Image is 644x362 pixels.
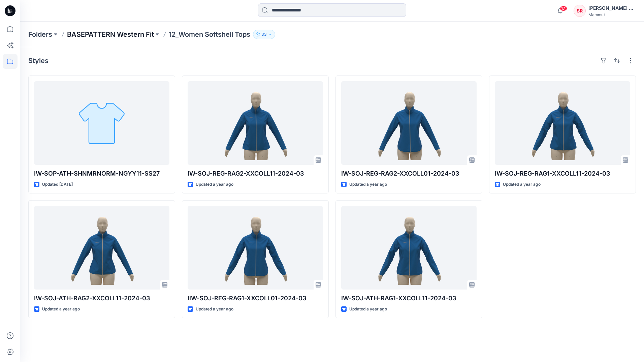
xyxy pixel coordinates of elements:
[341,294,477,303] p: IW-SOJ-ATH-RAG1-XXCOLL11-2024-03
[588,4,636,12] div: [PERSON_NAME] Ripegutu
[341,81,477,165] a: IW-SOJ-REG-RAG2-XXCOLL01-2024-03
[169,30,250,39] p: 12_Women Softshell Tops
[349,181,387,188] p: Updated a year ago
[574,5,586,17] div: SR
[560,6,567,11] span: 17
[42,306,80,313] p: Updated a year ago
[261,31,267,38] p: 33
[588,12,636,17] div: Mammut
[34,206,169,290] a: IW-SOJ-ATH-RAG2-XXCOLL11-2024-03
[341,169,477,178] p: IW-SOJ-REG-RAG2-XXCOLL01-2024-03
[188,206,323,290] a: IIW-SOJ-REG-RAG1-XXCOLL01-2024-03
[28,30,52,39] a: Folders
[34,81,169,165] a: IW-SOP-ATH-SHNMRNORM-NGYY11-SS27
[349,306,387,313] p: Updated a year ago
[495,81,630,165] a: IW-SOJ-REG-RAG1-XXCOLL11-2024-03
[503,181,541,188] p: Updated a year ago
[196,306,233,313] p: Updated a year ago
[34,294,169,303] p: IW-SOJ-ATH-RAG2-XXCOLL11-2024-03
[28,57,49,65] h4: Styles
[67,30,154,39] a: BASEPATTERN Western Fit
[188,81,323,165] a: IW-SOJ-REG-RAG2-XXCOLL11-2024-03
[188,294,323,303] p: IIW-SOJ-REG-RAG1-XXCOLL01-2024-03
[34,169,169,178] p: IW-SOP-ATH-SHNMRNORM-NGYY11-SS27
[495,169,630,178] p: IW-SOJ-REG-RAG1-XXCOLL11-2024-03
[42,181,73,188] p: Updated [DATE]
[341,206,477,290] a: IW-SOJ-ATH-RAG1-XXCOLL11-2024-03
[196,181,233,188] p: Updated a year ago
[253,30,275,39] button: 33
[188,169,323,178] p: IW-SOJ-REG-RAG2-XXCOLL11-2024-03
